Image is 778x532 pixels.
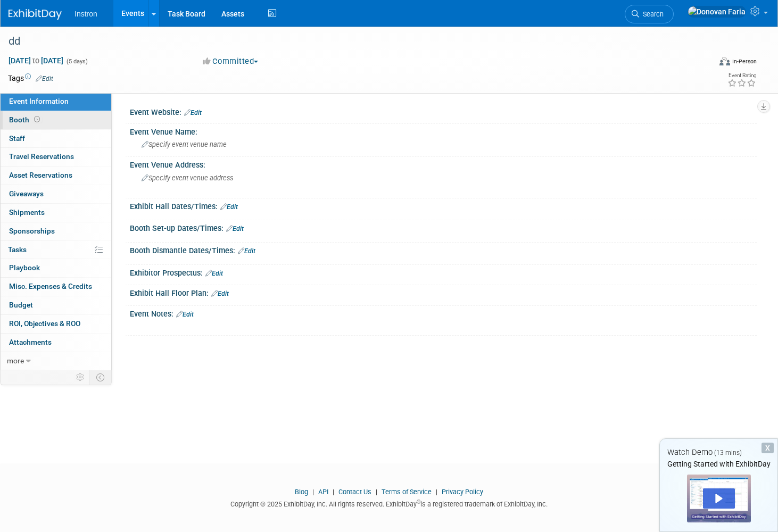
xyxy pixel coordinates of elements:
span: | [310,488,317,496]
img: Format-Inperson.png [719,57,730,65]
span: Attachments [9,338,52,346]
span: Misc. Expenses & Credits [9,282,92,290]
span: Specify event venue address [142,174,233,182]
a: Travel Reservations [1,148,111,166]
span: Sponsorships [9,227,55,235]
a: Edit [220,203,238,211]
div: Booth Set-up Dates/Times: [130,220,757,234]
a: Edit [226,225,244,232]
a: more [1,352,111,370]
img: ExhibitDay [9,9,62,20]
a: Contact Us [338,488,371,496]
span: Staff [9,134,25,143]
div: Dismiss [762,443,774,453]
div: Event Venue Name: [130,124,757,137]
span: Asset Reservations [9,171,72,179]
span: ROI, Objectives & ROO [9,319,80,328]
a: Asset Reservations [1,167,111,185]
a: Event Information [1,93,111,111]
td: Toggle Event Tabs [90,370,112,384]
div: Getting Started with ExhibitDay [660,459,777,469]
a: Misc. Expenses & Credits [1,278,111,296]
span: | [433,488,440,496]
div: Watch Demo [660,447,777,458]
a: Shipments [1,204,111,222]
div: dd [5,32,693,51]
span: Shipments [9,208,45,217]
a: Booth [1,111,111,129]
a: Tasks [1,241,111,259]
span: more [7,356,24,365]
a: ROI, Objectives & ROO [1,315,111,333]
div: Play [703,488,735,509]
sup: ® [417,499,420,505]
a: API [318,488,328,496]
span: (13 mins) [714,449,742,456]
span: | [330,488,337,496]
div: Event Website: [130,104,757,118]
span: | [373,488,380,496]
a: Attachments [1,334,111,352]
a: Edit [238,247,255,255]
div: Booth Dismantle Dates/Times: [130,243,757,256]
a: Sponsorships [1,222,111,240]
span: Booth not reserved yet [32,115,42,123]
td: Tags [8,73,53,84]
a: Budget [1,296,111,314]
span: Budget [9,301,33,309]
div: Exhibit Hall Dates/Times: [130,198,757,212]
a: Edit [184,109,202,117]
a: Playbook [1,259,111,277]
a: Edit [205,270,223,277]
a: Privacy Policy [442,488,483,496]
span: Instron [75,10,97,18]
div: Event Venue Address: [130,157,757,170]
img: Donovan Faria [688,6,746,18]
div: In-Person [732,57,757,65]
span: Travel Reservations [9,152,74,161]
a: Staff [1,130,111,148]
a: Edit [211,290,229,297]
a: Terms of Service [382,488,432,496]
span: Giveaways [9,189,44,198]
div: Exhibitor Prospectus: [130,265,757,279]
span: Event Information [9,97,69,105]
div: Exhibit Hall Floor Plan: [130,285,757,299]
span: Tasks [8,245,27,254]
a: Giveaways [1,185,111,203]
span: [DATE] [DATE] [8,56,64,65]
a: Edit [176,311,194,318]
a: Search [625,5,674,23]
div: Event Rating [727,73,756,78]
span: to [31,56,41,65]
a: Edit [36,75,53,82]
span: (5 days) [65,58,88,65]
span: Booth [9,115,42,124]
td: Personalize Event Tab Strip [71,370,90,384]
span: Specify event venue name [142,140,227,148]
div: Event Notes: [130,306,757,320]
a: Blog [295,488,308,496]
button: Committed [199,56,262,67]
span: Search [639,10,664,18]
span: Playbook [9,263,40,272]
div: Event Format [645,55,757,71]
